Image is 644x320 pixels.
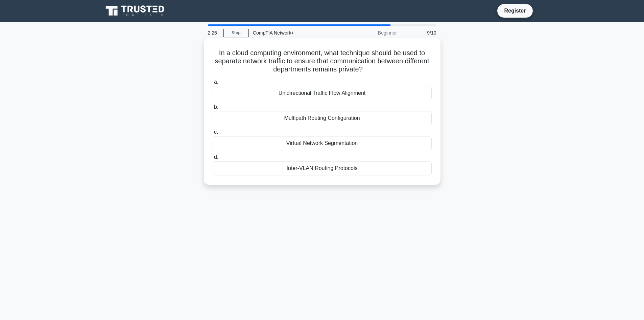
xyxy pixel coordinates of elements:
[214,104,218,110] span: b.
[223,29,249,37] a: Stop
[500,6,530,15] a: Register
[204,26,223,40] div: 2:26
[213,161,432,175] div: Inter-VLAN Routing Protocols
[214,79,218,85] span: a.
[342,26,401,40] div: Beginner
[401,26,440,40] div: 9/10
[213,111,432,125] div: Multipath Routing Configuration
[214,129,218,135] span: c.
[249,26,342,40] div: CompTIA Network+
[214,154,218,160] span: d.
[213,86,432,100] div: Unidirectional Traffic Flow Alignment
[212,49,432,74] h5: In a cloud computing environment, what technique should be used to separate network traffic to en...
[213,136,432,150] div: Virtual Network Segmentation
